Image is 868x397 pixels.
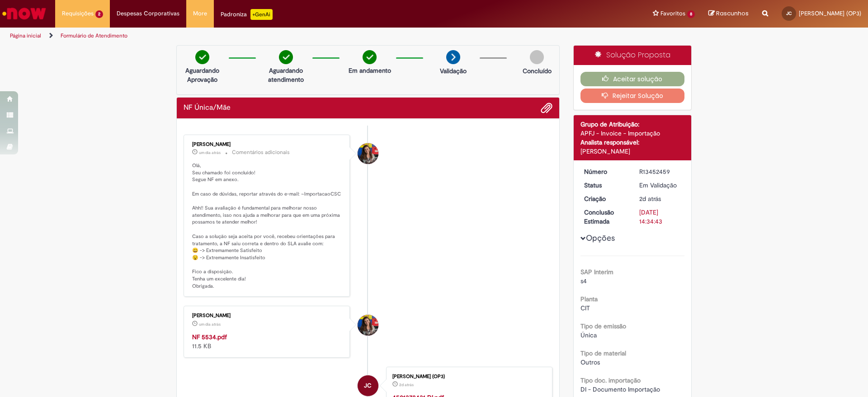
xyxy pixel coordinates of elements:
div: APFJ - Invoice - Importação [580,129,685,138]
span: Requisições [62,9,94,18]
div: Padroniza [221,9,273,20]
div: [PERSON_NAME] (OP3) [392,374,543,379]
button: Aceitar solução [580,72,685,86]
a: Rascunhos [708,9,749,18]
div: Grupo de Atribuição: [580,120,685,129]
img: check-circle-green.png [363,50,377,64]
span: um dia atrás [199,150,221,155]
img: check-circle-green.png [195,50,209,64]
span: s4 [580,277,587,285]
h2: NF Única/Mãe Histórico de tíquete [184,104,231,112]
ul: Trilhas de página [7,28,572,44]
b: Tipo de material [580,349,626,357]
div: R13452459 [639,167,681,176]
time: 27/08/2025 17:43:03 [199,150,221,155]
span: Favoritos [660,9,685,18]
span: 2 [95,10,103,18]
time: 27/08/2025 13:34:37 [399,382,414,388]
img: check-circle-green.png [279,50,293,64]
p: Em andamento [349,66,391,75]
div: Katia Cristina Pereira Da Silva [358,315,378,336]
time: 27/08/2025 13:34:40 [639,195,661,203]
b: SAP Interim [580,268,613,276]
div: Katia Cristina Pereira Da Silva [358,143,378,164]
span: Outros [580,358,600,366]
time: 27/08/2025 17:42:29 [199,322,221,327]
dt: Conclusão Estimada [577,208,633,226]
div: [PERSON_NAME] [580,147,685,156]
span: um dia atrás [199,322,221,327]
div: 27/08/2025 13:34:40 [639,194,681,203]
p: Validação [440,66,467,75]
a: Formulário de Atendimento [61,32,127,39]
dt: Número [577,167,633,176]
div: [DATE] 14:34:43 [639,208,681,226]
span: 8 [687,10,695,18]
div: 11.5 KB [192,332,343,350]
p: Concluído [523,66,552,75]
span: Única [580,331,597,339]
img: img-circle-grey.png [530,50,544,64]
a: Página inicial [10,32,41,39]
img: arrow-next.png [446,50,460,64]
span: DI - Documento Importação [580,385,660,393]
p: Aguardando atendimento [264,66,308,84]
div: Analista responsável: [580,138,685,147]
span: 2d atrás [399,382,414,388]
div: Solução Proposta [574,46,692,65]
span: [PERSON_NAME] (OP3) [799,9,861,17]
a: NF 5534.pdf [192,333,227,341]
img: ServiceNow [1,5,47,23]
b: Planta [580,295,598,303]
span: CIT [580,304,590,312]
span: JC [364,375,372,397]
p: Aguardando Aprovação [180,66,224,84]
b: Tipo doc. importação [580,376,641,384]
div: Em Validação [639,181,681,190]
span: Rascunhos [716,9,749,18]
button: Rejeitar Solução [580,89,685,103]
small: Comentários adicionais [232,149,290,156]
span: Despesas Corporativas [117,9,179,18]
div: [PERSON_NAME] [192,313,343,318]
dt: Status [577,181,633,190]
div: Juliana Mara Benetti Ciampi (OP3) [358,375,378,396]
b: Tipo de emissão [580,322,626,330]
p: +GenAi [250,9,273,20]
button: Adicionar anexos [541,102,552,114]
span: 2d atrás [639,195,661,203]
div: [PERSON_NAME] [192,142,343,147]
span: JC [786,10,792,16]
dt: Criação [577,194,633,203]
p: Olá, Seu chamado foi concluído! Segue NF em anexo. Em caso de dúvidas, reportar através do e-mail... [192,162,343,290]
span: More [193,9,207,18]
